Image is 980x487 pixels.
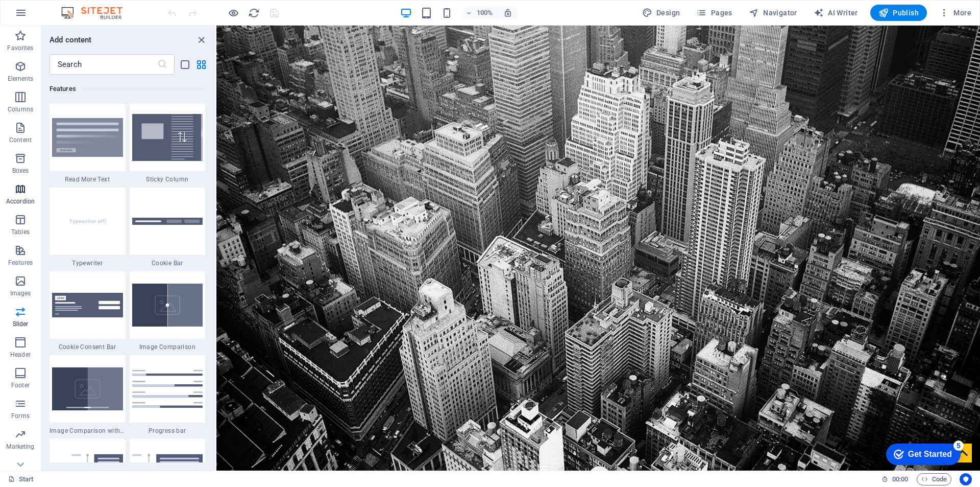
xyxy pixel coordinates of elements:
span: Publish [878,8,919,18]
button: AI Writer [810,5,862,21]
p: Images [10,289,31,297]
img: Typewritereffect_thumbnail.svg [52,198,123,245]
div: Typewriter [50,188,126,267]
span: Read More Text [50,175,126,183]
p: Content [9,136,32,144]
div: Read More Text [50,104,126,183]
p: Tables [11,228,30,236]
div: Get Started [30,11,74,20]
p: Footer [11,381,30,389]
img: image-comparison.svg [132,284,203,327]
span: 00 00 [892,473,908,485]
div: Image Comparison [130,271,206,351]
span: Code [921,473,947,485]
span: AI Writer [814,8,858,18]
h6: Features [50,83,205,95]
div: Progress bar [130,355,206,435]
button: Publish [870,5,927,21]
img: StickyColumn.svg [132,114,203,161]
img: cookie-consent-baner.svg [52,293,123,317]
span: Cookie Consent Bar [50,343,126,351]
button: Pages [692,5,736,21]
img: image-comparison-with-progress.svg [52,367,123,410]
p: Accordion [6,197,35,205]
button: Navigator [745,5,801,21]
button: Design [638,5,684,21]
p: Forms [11,412,30,420]
span: Image Comparison [130,343,206,351]
div: Sticky Column [130,104,206,183]
button: More [935,5,975,21]
span: Navigator [749,8,797,18]
span: Cookie Bar [130,259,206,267]
i: Reload page [248,7,260,19]
input: Search [50,54,157,75]
span: Pages [696,8,732,18]
p: Columns [8,105,33,113]
span: Progress bar [130,427,206,435]
button: 100% [461,7,498,19]
button: Click here to leave preview mode and continue editing [227,7,239,19]
button: Usercentrics [960,473,972,485]
button: close panel [195,34,207,46]
a: Click to cancel selection. Double-click to open Pages [8,473,34,485]
div: Get Started 5 items remaining, 0% complete [8,5,83,27]
button: list-view [179,58,191,71]
button: grid-view [195,58,207,71]
span: Design [642,8,680,18]
img: Editor Logo [59,7,135,19]
img: Read_More_Thumbnail.svg [52,118,123,157]
p: Favorites [7,44,33,52]
div: Image Comparison with track [50,355,126,435]
div: 5 [76,2,86,12]
button: Code [917,473,951,485]
p: Elements [8,75,34,83]
span: More [939,8,971,18]
p: Marketing [6,443,34,451]
p: Header [10,351,31,359]
h6: Session time [881,473,909,485]
h6: Add content [50,34,92,46]
span: Image Comparison with track [50,427,126,435]
img: progress-bar.svg [132,370,203,408]
img: cookie-info.svg [132,218,203,225]
div: Cookie Bar [130,188,206,267]
span: Typewriter [50,259,126,267]
button: reload [248,7,260,19]
p: Boxes [12,167,29,175]
p: Features [8,259,33,267]
span: Sticky Column [130,175,206,183]
h6: 100% [477,7,493,19]
span: : [899,475,901,483]
div: Cookie Consent Bar [50,271,126,351]
i: On resize automatically adjust zoom level to fit chosen device. [503,8,512,17]
p: Slider [13,320,29,328]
